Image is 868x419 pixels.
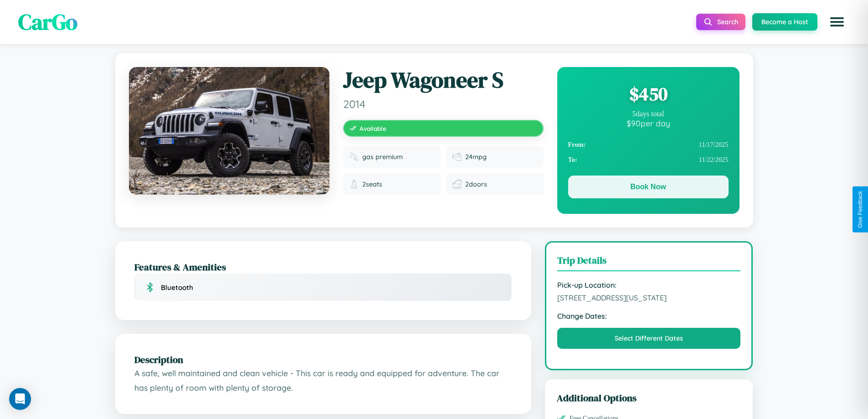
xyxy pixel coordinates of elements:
div: 11 / 17 / 2025 [568,137,729,152]
div: 5 days total [568,110,729,118]
span: Available [360,124,386,132]
div: Give Feedback [857,191,863,228]
span: 2014 [343,97,544,111]
button: Select Different Dates [557,328,741,349]
h3: Trip Details [557,253,741,271]
strong: Pick-up Location: [557,280,741,290]
span: [STREET_ADDRESS][US_STATE] [557,293,741,302]
div: $ 90 per day [568,118,729,128]
h2: Description [134,353,512,366]
p: A safe, well maintained and clean vehicle - This car is ready and equipped for adventure. The car... [134,366,512,395]
img: Doors [452,180,462,189]
div: Open Intercom Messenger [9,388,31,410]
img: Fuel type [349,152,359,161]
div: $ 450 [568,82,729,106]
button: Become a Host [752,13,817,31]
span: Bluetooth [161,283,193,292]
strong: From: [568,141,586,149]
span: 2 doors [465,180,487,188]
div: 11 / 22 / 2025 [568,152,729,167]
img: Fuel efficiency [452,152,462,161]
h1: Jeep Wagoneer S [343,67,544,93]
h2: Features & Amenities [134,260,512,274]
button: Open menu [824,9,850,35]
img: Seats [349,180,359,189]
strong: Change Dates: [557,311,741,321]
strong: To: [568,156,577,164]
span: gas premium [362,153,403,161]
button: Book Now [568,176,729,198]
span: 2 seats [362,180,382,188]
h3: Additional Options [557,391,741,404]
span: Search [717,18,738,26]
img: Jeep Wagoneer S 2014 [129,67,329,195]
span: 24 mpg [465,153,487,161]
button: Search [696,14,745,30]
span: CarGo [18,7,77,37]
